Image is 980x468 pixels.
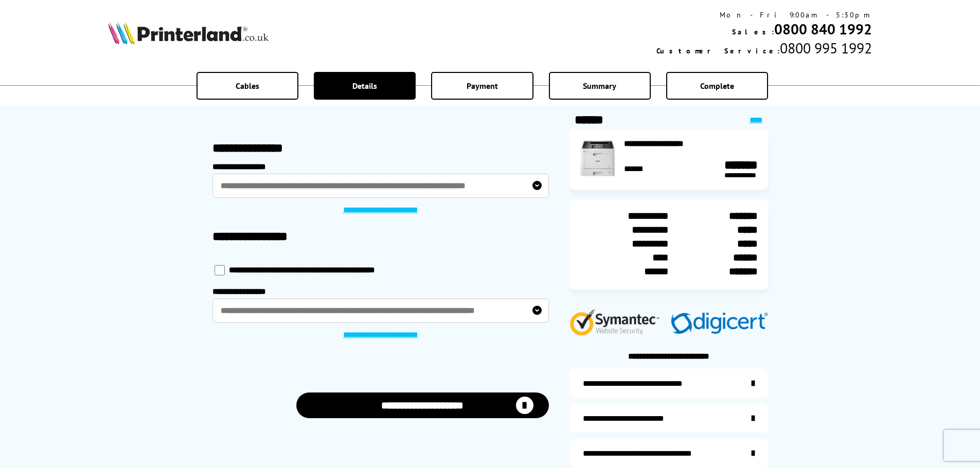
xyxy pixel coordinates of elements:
span: Details [352,81,377,91]
a: items-arrive [569,404,768,433]
a: 0800 840 1992 [774,20,872,39]
span: Payment [467,81,498,91]
a: additional-cables [569,439,768,467]
span: Summary [583,81,616,91]
span: Customer Service: [656,46,780,55]
span: Sales: [732,27,774,36]
a: additional-ink [569,369,768,398]
span: Cables [236,81,259,91]
span: 0800 995 1992 [780,39,872,58]
div: Mon - Fri 9:00am - 5:30pm [656,10,872,20]
span: Complete [700,81,734,91]
img: Printerland Logo [108,22,269,44]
